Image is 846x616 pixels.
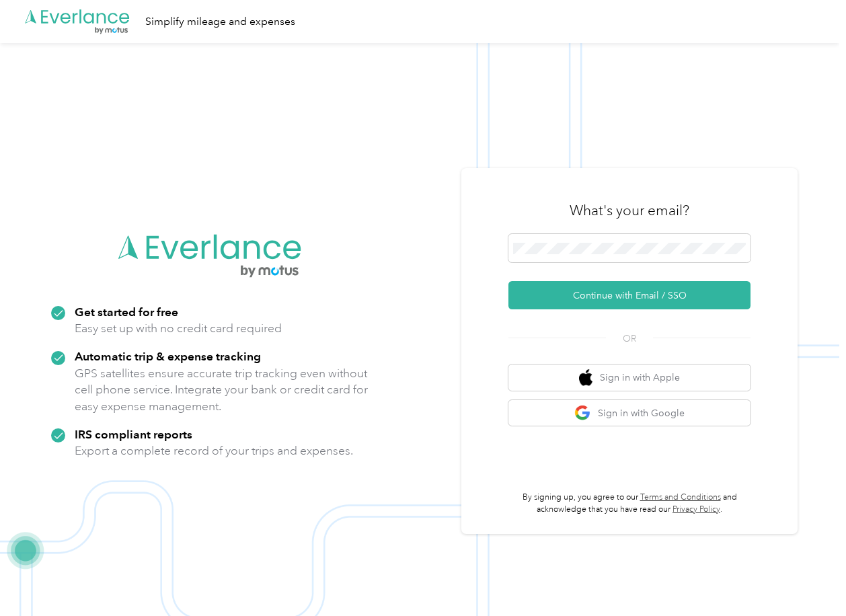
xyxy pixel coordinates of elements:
p: Export a complete record of your trips and expenses. [75,442,353,459]
a: Privacy Policy [672,504,720,514]
span: OR [606,332,653,346]
strong: IRS compliant reports [75,427,192,441]
p: By signing up, you agree to our and acknowledge that you have read our . [508,492,751,515]
button: google logoSign in with Google [508,400,751,426]
a: Terms and Conditions [640,492,721,502]
strong: Automatic trip & expense tracking [75,349,261,363]
strong: Get started for free [75,305,178,319]
button: Continue with Email / SSO [508,281,751,309]
img: google logo [574,405,591,422]
p: Easy set up with no credit card required [75,320,282,337]
h3: What's your email? [570,201,689,220]
img: apple logo [579,369,592,386]
iframe: Everlance-gr Chat Button Frame [771,541,846,616]
button: apple logoSign in with Apple [508,364,751,391]
p: GPS satellites ensure accurate trip tracking even without cell phone service. Integrate your bank... [75,365,369,415]
div: Simplify mileage and expenses [145,13,295,30]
